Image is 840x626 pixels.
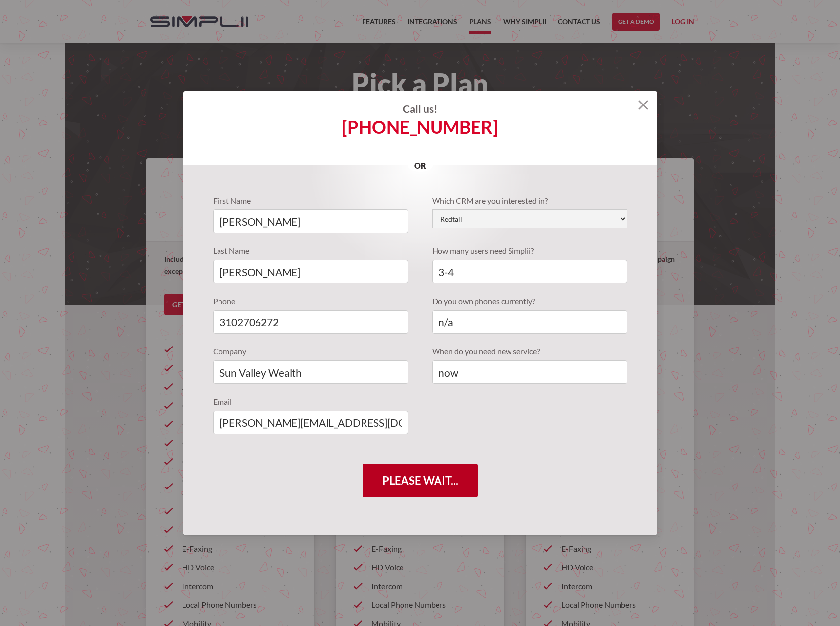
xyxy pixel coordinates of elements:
[432,295,627,307] label: Do you own phones currently?
[213,195,627,497] form: Quote Requests
[213,295,408,307] label: Phone
[408,160,433,172] p: or
[213,245,408,257] label: Last Name
[342,121,498,133] a: [PHONE_NUMBER]
[432,245,627,257] label: How many users need Simplii?
[213,396,408,408] label: Email
[213,195,408,207] label: First Name
[432,346,627,357] label: When do you need new service?
[363,464,478,497] input: Please wait...
[432,195,627,207] label: Which CRM are you interested in?
[213,346,408,357] label: Company
[183,103,657,115] h4: Call us!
